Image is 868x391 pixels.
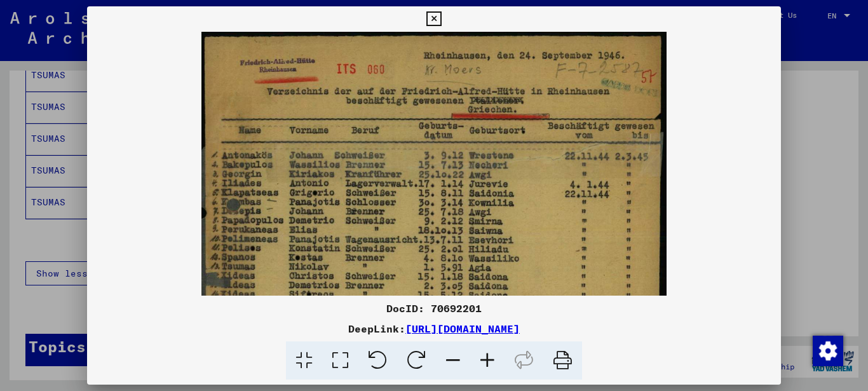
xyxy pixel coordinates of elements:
div: Change consent [812,335,843,366]
div: DeepLink: [87,321,782,336]
a: [URL][DOMAIN_NAME] [405,322,520,335]
div: DocID: 70692201 [87,301,782,316]
img: Change consent [813,336,843,366]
